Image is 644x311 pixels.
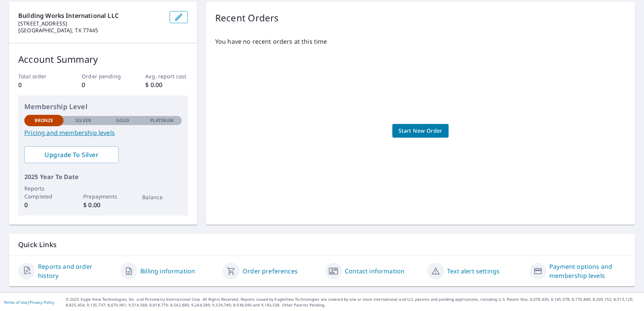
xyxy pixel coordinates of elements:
[549,262,626,280] a: Payment options and membership levels
[30,151,113,159] span: Upgrade To Silver
[38,262,114,280] a: Reports and order history
[24,172,182,181] p: 2025 Year To Date
[145,80,187,89] p: $ 0.00
[18,240,626,249] p: Quick Links
[215,11,279,25] p: Recent Orders
[145,72,187,80] p: Avg. report cost
[243,267,298,276] a: Order preferences
[35,117,54,124] p: Bronze
[18,11,163,20] p: Building Works International LLC
[82,72,124,80] p: Order pending
[82,80,124,89] p: 0
[30,300,54,305] a: Privacy Policy
[75,117,91,124] p: Silver
[392,124,449,138] a: Start New Order
[24,128,182,137] a: Pricing and membership levels
[24,146,119,163] a: Upgrade To Silver
[398,126,443,136] span: Start New Order
[24,102,182,112] p: Membership Level
[142,193,181,201] p: Balance
[215,37,626,46] p: You have no recent orders at this time
[18,20,163,27] p: [STREET_ADDRESS]
[4,300,54,305] p: |
[18,80,60,89] p: 0
[24,200,63,209] p: 0
[345,267,404,276] a: Contact information
[140,267,195,276] a: Billing information
[18,52,188,66] p: Account Summary
[4,300,27,305] a: Terms of Use
[447,267,500,276] a: Text alert settings
[83,200,122,209] p: $ 0.00
[24,184,63,200] p: Reports Completed
[66,297,640,308] p: © 2025 Eagle View Technologies, Inc. and Pictometry International Corp. All Rights Reserved. Repo...
[116,117,129,124] p: Gold
[18,72,60,80] p: Total order
[18,27,163,34] p: [GEOGRAPHIC_DATA], TX 77445
[150,117,174,124] p: Platinum
[83,192,122,200] p: Prepayments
